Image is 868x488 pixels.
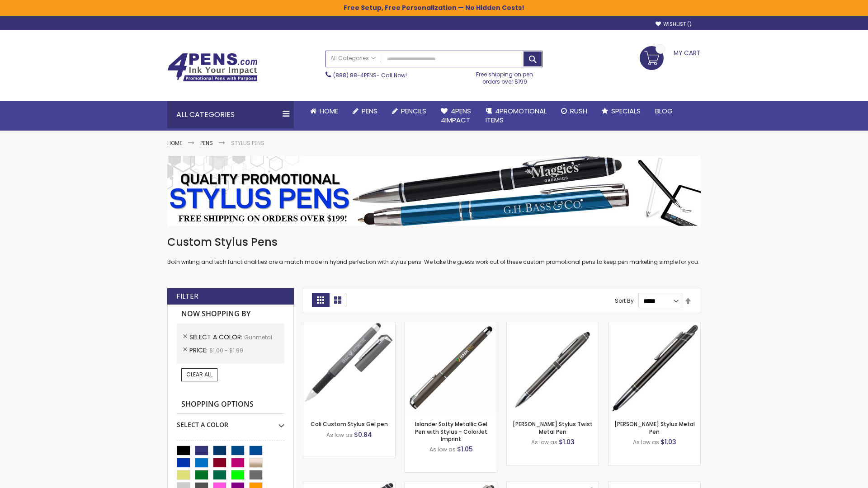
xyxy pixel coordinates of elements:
[345,101,385,121] a: Pens
[486,106,547,125] span: 4PROMOTIONAL ITEMS
[167,101,294,128] div: All Categories
[177,305,284,324] strong: Now Shopping by
[333,71,407,79] span: - Call Now!
[609,322,700,329] a: Olson Stylus Metal Pen-Gunmetal
[326,51,380,66] a: All Categories
[326,431,353,439] span: As low as
[405,322,497,329] a: Islander Softy Metallic Gel Pen with Stylus - ColorJet Imprint-Gunmetal
[244,333,272,341] span: Gunmetal
[611,106,641,116] span: Specials
[311,420,388,428] a: Cali Custom Stylus Gel pen
[655,106,673,116] span: Blog
[189,333,244,342] span: Select A Color
[177,395,284,414] strong: Shopping Options
[405,322,497,414] img: Islander Softy Metallic Gel Pen with Stylus - ColorJet Imprint-Gunmetal
[167,235,701,266] div: Both writing and tech functionalities are a match made in hybrid perfection with stylus pens. We ...
[554,101,594,121] a: Rush
[320,106,338,116] span: Home
[189,346,209,355] span: Price
[354,430,372,439] span: $0.84
[167,139,182,147] a: Home
[176,291,198,301] strong: Filter
[570,106,587,116] span: Rush
[209,347,243,354] span: $1.00 - $1.99
[303,322,395,414] img: Cali Custom Stylus Gel pen-Gunmetal
[429,446,456,453] span: As low as
[401,106,426,116] span: Pencils
[385,101,434,121] a: Pencils
[434,101,478,131] a: 4Pens4impact
[231,139,264,147] strong: Stylus Pens
[303,101,345,121] a: Home
[614,420,695,435] a: [PERSON_NAME] Stylus Metal Pen
[656,21,692,28] a: Wishlist
[181,368,217,381] a: Clear All
[467,67,543,85] div: Free shipping on pen orders over $199
[559,437,575,446] span: $1.03
[330,55,376,62] span: All Categories
[615,297,634,305] label: Sort By
[478,101,554,131] a: 4PROMOTIONALITEMS
[303,322,395,329] a: Cali Custom Stylus Gel pen-Gunmetal
[177,414,284,429] div: Select A Color
[167,235,701,249] h1: Custom Stylus Pens
[609,322,700,414] img: Olson Stylus Metal Pen-Gunmetal
[513,420,593,435] a: [PERSON_NAME] Stylus Twist Metal Pen
[333,71,377,79] a: (888) 88-4PENS
[441,106,471,125] span: 4Pens 4impact
[186,371,212,378] span: Clear All
[531,438,557,446] span: As low as
[167,156,701,226] img: Stylus Pens
[507,322,599,329] a: Colter Stylus Twist Metal Pen-Gunmetal
[362,106,377,116] span: Pens
[312,293,329,307] strong: Grid
[200,139,213,147] a: Pens
[415,420,487,442] a: Islander Softy Metallic Gel Pen with Stylus - ColorJet Imprint
[660,437,676,446] span: $1.03
[648,101,680,121] a: Blog
[594,101,648,121] a: Specials
[167,53,258,82] img: 4Pens Custom Pens and Promotional Products
[507,322,599,414] img: Colter Stylus Twist Metal Pen-Gunmetal
[457,445,473,454] span: $1.05
[633,438,659,446] span: As low as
